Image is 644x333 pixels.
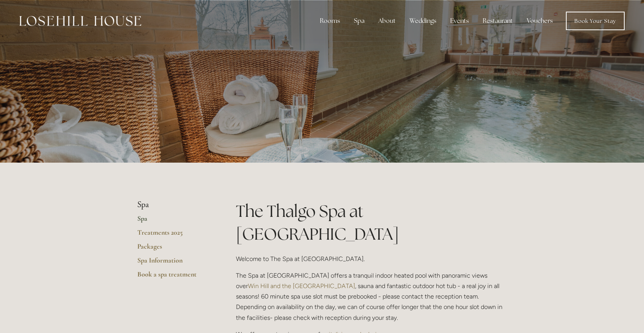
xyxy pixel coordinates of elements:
[137,200,211,210] li: Spa
[372,13,402,29] div: About
[19,16,141,26] img: Losehill House
[403,13,442,29] div: Weddings
[521,13,559,29] a: Vouchers
[566,12,625,30] a: Book Your Stay
[236,254,507,264] p: Welcome to The Spa at [GEOGRAPHIC_DATA].
[248,282,355,290] a: Win Hill and the [GEOGRAPHIC_DATA]
[137,214,211,228] a: Spa
[137,242,211,256] a: Packages
[236,200,507,245] h1: The Thalgo Spa at [GEOGRAPHIC_DATA]
[137,228,211,242] a: Treatments 2025
[236,270,507,323] p: The Spa at [GEOGRAPHIC_DATA] offers a tranquil indoor heated pool with panoramic views over , sau...
[137,270,211,284] a: Book a spa treatment
[477,13,519,29] div: Restaurant
[314,13,346,29] div: Rooms
[348,13,371,29] div: Spa
[137,256,211,270] a: Spa Information
[444,13,475,29] div: Events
